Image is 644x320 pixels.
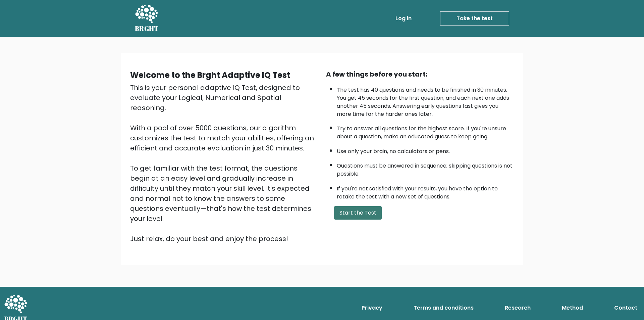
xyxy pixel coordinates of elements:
[135,3,159,34] a: BRGHT
[440,11,509,26] a: Take the test
[359,301,385,315] a: Privacy
[393,12,414,25] a: Log in
[337,158,514,178] li: Questions must be answered in sequence; skipping questions is not possible.
[611,301,640,315] a: Contact
[326,69,514,79] div: A few things before you start:
[337,181,514,201] li: If you're not satisfied with your results, you have the option to retake the test with a new set ...
[337,121,514,141] li: Try to answer all questions for the highest score. If you're unsure about a question, make an edu...
[130,70,290,81] b: Welcome to the Brght Adaptive IQ Test
[334,206,382,220] button: Start the Test
[502,301,533,315] a: Research
[559,301,586,315] a: Method
[135,25,159,33] h5: BRGHT
[337,144,514,155] li: Use only your brain, no calculators or pens.
[130,83,318,244] div: This is your personal adaptive IQ Test, designed to evaluate your Logical, Numerical and Spatial ...
[411,301,476,315] a: Terms and conditions
[337,83,514,118] li: The test has 40 questions and needs to be finished in 30 minutes. You get 45 seconds for the firs...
